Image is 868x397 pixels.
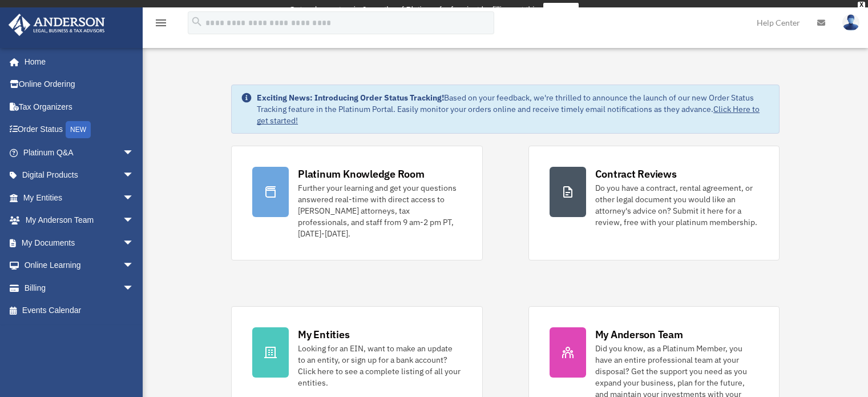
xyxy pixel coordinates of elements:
div: Platinum Knowledge Room [298,167,425,181]
a: Events Calendar [8,299,151,322]
span: arrow_drop_down [123,231,146,255]
a: Digital Productsarrow_drop_down [8,164,151,187]
span: arrow_drop_down [123,164,146,187]
a: Click Here to get started! [257,104,760,126]
div: My Entities [298,327,349,342]
a: Home [8,50,146,73]
a: Online Ordering [8,73,151,96]
div: NEW [66,121,91,138]
div: Do you have a contract, rental agreement, or other legal document you would like an attorney's ad... [595,182,758,228]
strong: Exciting News: Introducing Order Status Tracking! [257,93,444,103]
a: Order StatusNEW [8,118,151,142]
a: Online Learningarrow_drop_down [8,254,151,277]
a: My Anderson Teamarrow_drop_down [8,209,151,232]
a: Tax Organizers [8,95,151,118]
a: Billingarrow_drop_down [8,276,151,299]
div: My Anderson Team [595,327,683,342]
div: Get a chance to win 6 months of Platinum for free just by filling out this [289,3,539,17]
div: Contract Reviews [595,167,677,181]
img: Anderson Advisors Platinum Portal [5,14,108,36]
a: Contract Reviews Do you have a contract, rental agreement, or other legal document you would like... [528,146,780,260]
a: Platinum Q&Aarrow_drop_down [8,141,151,164]
div: close [858,2,865,9]
span: arrow_drop_down [123,209,146,232]
a: survey [543,3,579,17]
a: menu [154,20,168,30]
span: arrow_drop_down [123,276,146,300]
div: Further your learning and get your questions answered real-time with direct access to [PERSON_NAM... [298,182,461,239]
a: My Documentsarrow_drop_down [8,231,151,254]
span: arrow_drop_down [123,254,146,278]
a: Platinum Knowledge Room Further your learning and get your questions answered real-time with dire... [231,146,482,260]
span: arrow_drop_down [123,141,146,165]
i: search [191,15,203,28]
span: arrow_drop_down [123,186,146,210]
div: Looking for an EIN, want to make an update to an entity, or sign up for a bank account? Click her... [298,343,461,388]
img: User Pic [842,14,859,31]
a: My Entitiesarrow_drop_down [8,186,151,209]
div: Based on your feedback, we're thrilled to announce the launch of our new Order Status Tracking fe... [257,92,770,126]
i: menu [154,16,168,30]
